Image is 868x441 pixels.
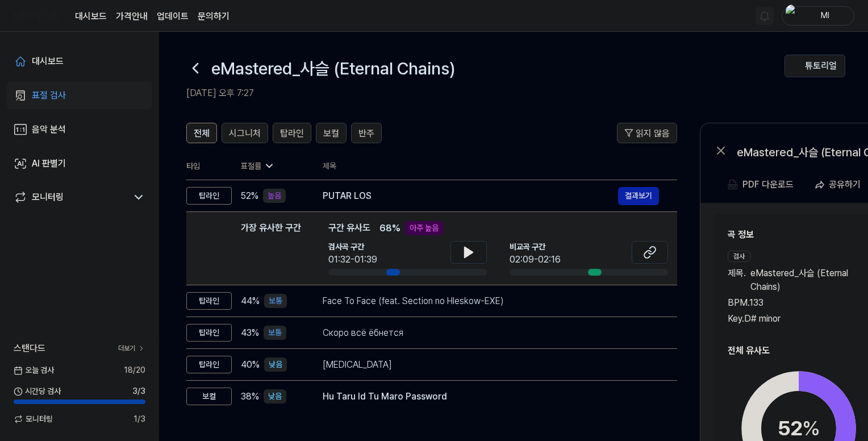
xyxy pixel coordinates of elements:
[198,10,229,23] a: 문의하기
[786,5,799,27] img: profile
[323,358,659,372] div: [MEDICAL_DATA]
[14,385,61,397] span: 시간당 검사
[263,189,286,203] div: 높음
[7,116,152,143] a: 음악 분석
[803,9,847,22] div: Ml
[124,364,145,376] span: 18 / 20
[132,385,145,397] span: 3 / 3
[7,48,152,75] a: 대시보드
[32,55,64,68] div: 대시보드
[241,160,304,172] div: 표절률
[7,150,152,177] a: AI 판별기
[32,123,66,136] div: 음악 분석
[323,294,659,308] div: Face To Face (feat. Section no Hleskow-EXE)
[328,253,377,267] div: 01:32-01:39
[784,55,845,77] button: 튜토리얼
[323,390,659,403] div: Hu Taru Id Tu Maro Password
[742,177,794,192] div: PDF 다운로드
[186,152,232,180] th: 타입
[116,10,148,23] button: 가격안내
[157,10,189,23] a: 업데이트
[379,222,400,235] span: 68 %
[241,326,259,340] span: 43 %
[782,6,854,26] button: profileMl
[241,221,301,276] div: 가장 유사한 구간
[636,127,670,140] span: 읽지 않음
[323,152,677,180] th: 제목
[618,187,659,205] button: 결과보기
[241,294,260,308] span: 44 %
[728,180,738,190] img: PDF Download
[323,189,618,203] div: PUTAR LOS
[794,61,803,70] img: Help
[241,189,258,203] span: 52 %
[264,294,287,308] div: 보통
[351,123,382,143] button: 반주
[264,389,286,403] div: 낮음
[186,86,784,100] h2: [DATE] 오후 7:27
[264,326,286,340] div: 보통
[510,253,561,267] div: 02:09-02:16
[7,82,152,109] a: 표절 검사
[510,241,561,253] span: 비교곡 구간
[358,127,374,140] span: 반주
[186,356,232,373] div: 탑라인
[229,127,261,140] span: 시그니처
[32,89,66,102] div: 표절 검사
[14,413,53,425] span: 모니터링
[14,342,45,355] span: 스탠다드
[264,357,287,372] div: 낮음
[323,326,659,340] div: Скоро всё ёбнется
[194,127,210,140] span: 전체
[222,123,268,143] button: 시그니처
[241,358,260,372] span: 40 %
[617,123,677,143] button: 읽지 않음
[802,416,820,440] span: %
[186,388,232,405] div: 보컬
[280,127,304,140] span: 탑라인
[133,413,145,425] span: 1 / 3
[32,190,64,204] div: 모니터링
[328,221,370,235] span: 구간 유사도
[118,343,145,353] a: 더보기
[728,267,746,294] span: 제목 .
[316,123,347,143] button: 보컬
[758,9,771,23] img: 알림
[728,251,750,262] div: 검사
[186,123,217,143] button: 전체
[241,390,259,403] span: 38 %
[186,292,232,310] div: 탑라인
[323,127,339,140] span: 보컬
[186,324,232,342] div: 탑라인
[186,187,232,205] div: 탑라인
[829,177,861,192] div: 공유하기
[211,56,455,81] h1: eMastered_사슬 (Eternal Chains)
[725,173,796,196] button: PDF 다운로드
[14,190,127,204] a: 모니터링
[273,123,311,143] button: 탑라인
[405,221,443,235] div: 아주 높음
[328,241,377,253] span: 검사곡 구간
[75,10,107,23] a: 대시보드
[32,157,66,170] div: AI 판별기
[14,364,54,376] span: 오늘 검사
